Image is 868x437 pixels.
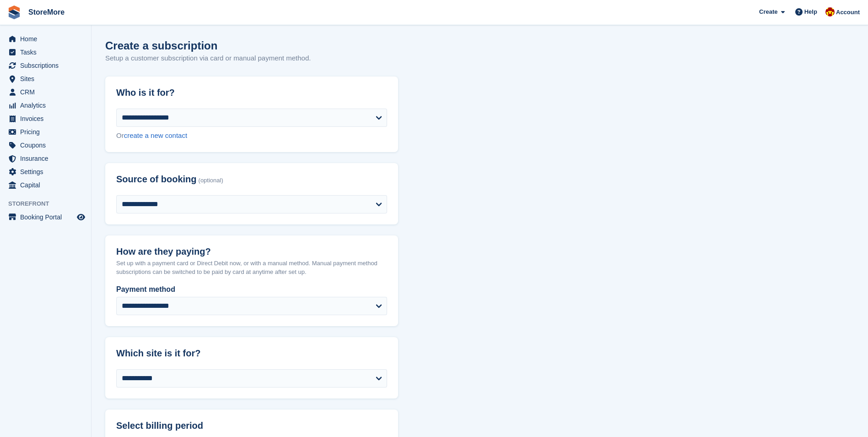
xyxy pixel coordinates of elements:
[25,5,68,20] a: StoreMore
[116,421,387,431] h2: Select billing period
[105,53,311,64] p: Setup a customer subscription via card or manual payment method.
[20,211,75,224] span: Booking Portal
[20,139,75,152] span: Coupons
[759,7,777,16] span: Create
[7,5,21,19] img: stora-icon-8386f47178a22dfd0bd8f6a31ec36ba5ce8667c1dd55bd0f319d3a0aa187defe.svg
[199,177,223,184] span: (optional)
[116,348,387,359] h2: Which site is it for?
[836,8,860,17] span: Account
[5,99,86,112] a: menu
[20,33,75,45] span: Home
[20,46,75,59] span: Tasks
[5,165,86,178] a: menu
[5,46,86,59] a: menu
[5,72,86,85] a: menu
[124,131,187,139] a: create a new contact
[5,211,86,224] a: menu
[8,199,91,208] span: Storefront
[5,152,86,165] a: menu
[5,179,86,191] a: menu
[116,246,387,257] h2: How are they paying?
[20,179,75,191] span: Capital
[116,284,387,295] label: Payment method
[5,126,86,138] a: menu
[116,174,197,185] span: Source of booking
[20,86,75,98] span: CRM
[116,131,387,141] div: Or
[5,86,86,98] a: menu
[5,59,86,72] a: menu
[116,259,387,277] p: Set up with a payment card or Direct Debit now, or with a manual method. Manual payment method su...
[20,165,75,178] span: Settings
[20,59,75,72] span: Subscriptions
[20,112,75,125] span: Invoices
[105,39,217,52] h1: Create a subscription
[20,72,75,85] span: Sites
[20,126,75,138] span: Pricing
[804,7,817,16] span: Help
[20,152,75,165] span: Insurance
[825,7,835,16] img: Store More Team
[5,139,86,152] a: menu
[5,112,86,125] a: menu
[5,33,86,45] a: menu
[20,99,75,112] span: Analytics
[75,212,86,223] a: Preview store
[116,87,387,98] h2: Who is it for?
